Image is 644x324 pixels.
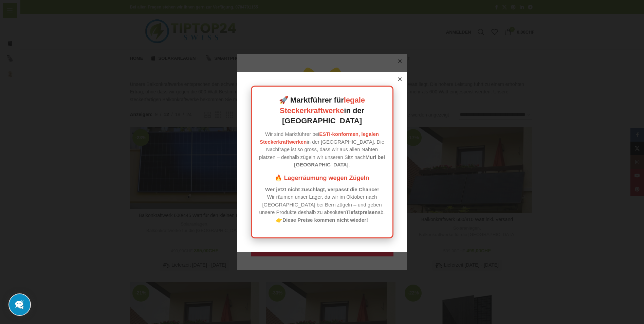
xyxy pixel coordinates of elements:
[259,130,386,169] p: Wir sind Marktführer bei in der [GEOGRAPHIC_DATA]. Die Nachfrage ist so gross, dass wir aus allen...
[282,217,368,223] strong: Diese Preise kommen nicht wieder!
[259,95,386,126] h2: 🚀 Marktführer für in der [GEOGRAPHIC_DATA]
[259,174,386,182] h3: 🔥 Lagerräumung wegen Zügeln
[259,186,386,224] p: Wir räumen unser Lager, da wir im Oktober nach [GEOGRAPHIC_DATA] bei Bern zügeln – und geben unse...
[280,96,365,115] a: legale Steckerkraftwerke
[265,186,379,192] strong: Wer jetzt nicht zuschlägt, verpasst die Chance!
[260,131,379,145] a: ESTI-konformen, legalen Steckerkraftwerken
[346,209,378,215] strong: Tiefstpreisen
